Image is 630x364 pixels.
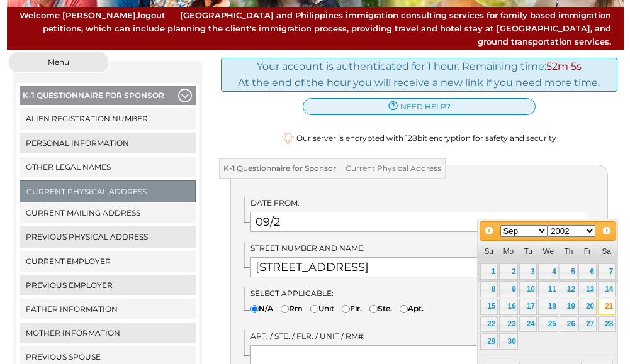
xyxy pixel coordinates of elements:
[519,316,537,333] a: 24
[499,281,518,297] a: 9
[281,305,289,313] input: Rm
[560,263,577,280] a: 5
[342,302,362,314] label: Flr.
[281,302,303,314] label: Rm
[480,333,498,350] a: 29
[519,263,537,280] a: 3
[8,52,109,73] button: Menu
[369,305,378,313] input: Ste.
[499,333,518,350] a: 30
[584,247,591,256] span: Friday
[519,299,537,315] a: 17
[20,133,196,153] a: Personal Information
[20,275,196,295] a: Previous Employer
[560,281,577,297] a: 12
[543,247,554,256] span: Wednesday
[560,316,577,333] a: 26
[538,263,558,280] a: 4
[250,331,365,341] span: Apt. / Ste. / Flr. / Unit / Rm#:
[400,305,408,313] input: Apt.
[342,305,350,313] input: Flr.
[310,305,318,313] input: Unit
[369,302,392,314] label: Ste.
[560,299,577,315] a: 19
[499,316,518,333] a: 23
[138,10,166,20] a: logout
[538,316,558,333] a: 25
[599,223,614,238] a: Next
[20,251,196,272] a: Current Employer
[484,247,493,256] span: Sunday
[480,263,498,280] a: 1
[578,281,596,297] a: 13
[20,323,196,343] a: Mother Information
[564,247,573,256] span: Thursday
[20,86,196,108] button: K-1 Questionnaire for Sponsor
[598,263,616,280] a: 7
[519,281,537,297] a: 10
[499,299,518,315] a: 16
[598,299,616,315] a: 21
[250,198,300,207] span: Date from:
[578,316,596,333] a: 27
[20,181,195,202] a: Current Physical Address
[20,202,196,223] a: Current Mailing Address
[578,263,596,280] a: 6
[546,60,582,72] span: 52m 5s
[250,243,365,253] span: Street Number and Name:
[602,247,611,256] span: Saturday
[221,58,617,91] div: Your account is authenticated for 1 hour. Remaining time: At the end of the hour you will receive...
[480,316,498,333] a: 22
[296,132,556,144] span: Our server is encrypted with 128bit encryption for safety and security
[20,9,611,48] span: [GEOGRAPHIC_DATA] and Philippines immigration consulting services for family based immigration pe...
[20,226,196,247] a: Previous Physical Address
[538,281,558,297] a: 11
[481,223,497,238] a: Prev
[20,108,196,129] a: Alien Registration Number
[484,226,494,236] span: Prev
[250,302,273,314] label: N/A
[578,299,596,315] a: 20
[538,299,558,315] a: 18
[310,302,334,314] label: Unit
[20,299,196,319] a: Father Information
[336,164,441,173] span: Current Physical Address
[499,263,518,280] a: 2
[20,157,196,177] a: Other Legal Names
[219,158,446,179] h3: K-1 Questionnaire for Sponsor
[48,58,69,66] span: Menu
[602,226,612,236] span: Next
[480,281,498,297] a: 8
[524,247,532,256] span: Tuesday
[480,299,498,315] a: 15
[20,9,166,22] span: Welcome [PERSON_NAME],
[400,302,424,314] label: Apt.
[303,98,536,115] a: need help?
[250,305,259,313] input: N/A
[503,247,514,256] span: Monday
[400,101,451,113] span: need help?
[598,316,616,333] a: 28
[598,281,616,297] a: 14
[250,289,334,298] span: Select Applicable:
